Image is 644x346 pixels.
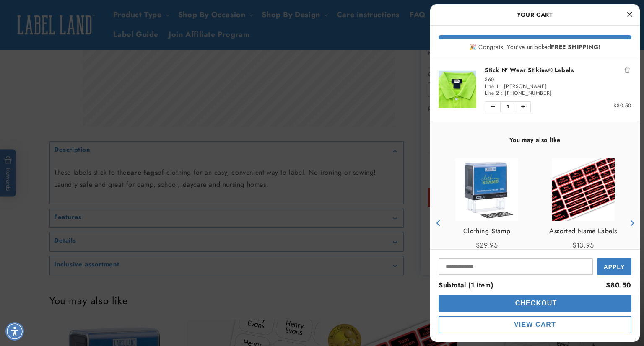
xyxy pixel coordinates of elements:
[500,102,515,112] span: 1
[613,102,631,109] span: $80.50
[625,217,638,230] button: Next
[485,66,631,74] a: Stick N' Wear Stikins® Labels
[505,89,551,97] span: [PHONE_NUMBER]
[504,83,547,90] span: [PERSON_NAME]
[439,8,631,21] h2: Your Cart
[597,258,631,275] button: Apply
[552,158,615,221] img: Assorted Name Labels - Label Land
[439,150,535,297] div: product
[455,158,518,221] img: Clothing Stamp - Label Land
[476,240,498,250] span: $29.95
[535,150,631,297] div: product
[7,11,120,21] textarea: Type your message here
[606,279,631,292] div: $80.50
[439,70,476,108] img: Stick N' Wear Stikins® Labels
[485,102,500,112] button: Decrease quantity of Stick N' Wear Stikins® Labels
[439,280,493,290] span: Subtotal (1 item)
[29,47,112,63] button: Do these labels need ironing?
[623,8,636,21] button: Close Cart
[501,89,503,97] span: :
[5,322,24,341] div: Accessibility Menu
[513,300,557,307] span: Checkout
[439,295,631,312] button: cart
[551,43,600,51] b: FREE SHIPPING!
[515,102,530,112] button: Increase quantity of Stick N' Wear Stikins® Labels
[7,23,112,39] button: Can these labels be used on uniforms?
[439,57,631,121] li: product
[439,316,631,333] button: cart
[549,225,617,238] a: View Assorted Name Labels
[514,321,556,328] span: View Cart
[604,263,625,270] span: Apply
[463,225,510,238] a: View Clothing Stamp
[439,44,631,51] div: 🎉 Congrats! You've unlocked
[572,240,594,250] span: $13.95
[500,83,502,90] span: :
[485,89,499,97] span: Line 2
[439,136,631,144] h4: You may also like
[485,83,499,90] span: Line 1
[432,217,445,230] button: Previous
[439,258,593,275] input: Input Discount
[485,76,631,83] div: 360
[623,66,631,74] button: Remove Stick N' Wear Stikins® Labels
